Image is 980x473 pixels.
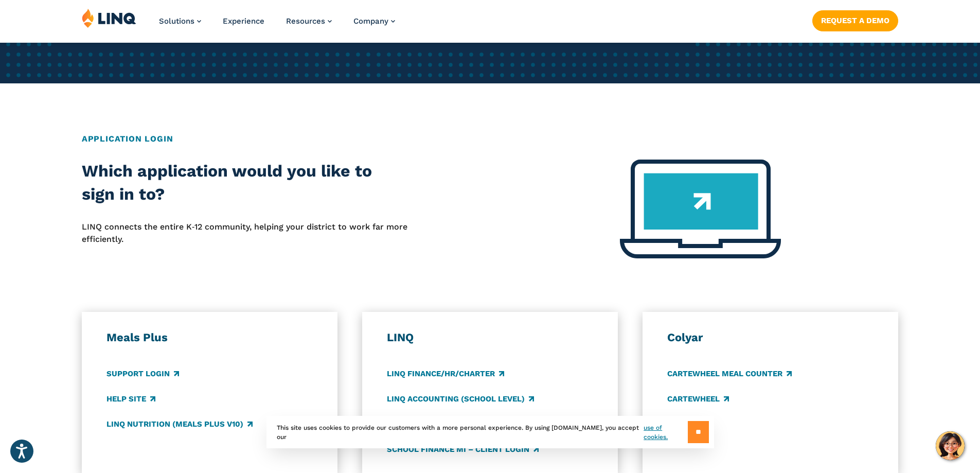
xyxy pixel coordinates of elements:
a: Request a Demo [812,10,898,31]
a: LINQ Accounting (school level) [387,393,534,405]
h3: Meals Plus [106,330,313,345]
a: CARTEWHEEL [667,393,729,405]
a: Solutions [159,16,201,26]
img: LINQ | K‑12 Software [82,8,136,28]
nav: Button Navigation [812,8,898,31]
p: LINQ connects the entire K‑12 community, helping your district to work far more efficiently. [82,221,408,246]
span: Resources [286,16,325,26]
h2: Which application would you like to sign in to? [82,160,408,206]
a: LINQ Finance/HR/Charter [387,368,504,379]
a: Experience [223,16,264,26]
a: CARTEWHEEL Meal Counter [667,368,792,379]
span: Solutions [159,16,194,26]
a: Help Site [106,393,155,405]
span: Company [353,16,388,26]
a: Support Login [106,368,179,379]
a: Resources [286,16,332,26]
div: This site uses cookies to provide our customers with a more personal experience. By using [DOMAIN... [266,416,714,448]
a: Company [353,16,395,26]
h2: Application Login [82,133,898,145]
a: use of cookies. [644,423,687,442]
h3: LINQ [387,330,594,345]
h3: Colyar [667,330,874,345]
button: Hello, have a question? Let’s chat. [936,431,965,460]
nav: Primary Navigation [159,8,395,42]
a: LINQ Nutrition (Meals Plus v10) [106,418,253,430]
